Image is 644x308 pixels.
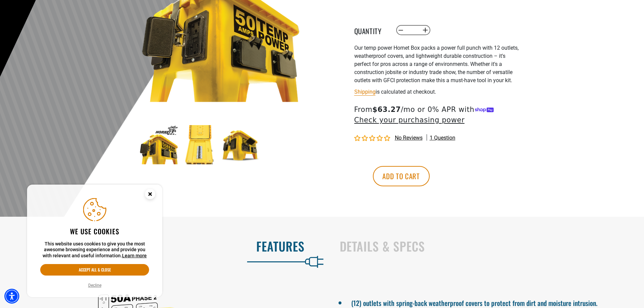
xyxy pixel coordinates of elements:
span: Our temp power Hornet Box packs a power full punch with 12 outlets, weatherproof covers, and ligh... [354,45,519,84]
a: Shipping [354,89,376,95]
h2: Details & Specs [340,239,630,253]
div: is calculated at checkout. [354,87,520,96]
button: Add to cart [373,166,430,186]
label: Quantity [354,26,388,34]
button: Decline [86,282,103,289]
button: Close this option [138,185,162,206]
span: 0.00 stars [354,135,391,142]
p: This website uses cookies to give you the most awesome browsing experience and provide you with r... [40,241,149,259]
span: No reviews [395,135,423,141]
h2: We use cookies [40,227,149,236]
h2: Features [14,239,305,253]
span: 1 question [430,134,455,142]
button: Accept all & close [40,264,149,276]
div: Accessibility Menu [4,289,19,304]
aside: Cookie Consent [27,185,162,298]
a: This website uses cookies to give you the most awesome browsing experience and provide you with r... [122,253,147,258]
